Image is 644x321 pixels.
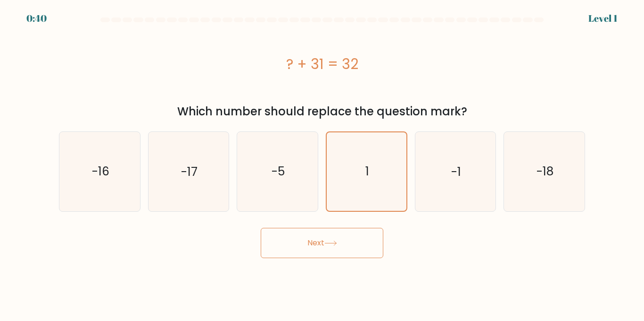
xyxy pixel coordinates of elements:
[537,163,553,180] text: -18
[65,103,579,120] div: Which number should replace the question mark?
[451,163,461,180] text: -1
[59,53,585,75] div: ? + 31 = 32
[91,163,109,180] text: -16
[365,163,369,180] text: 1
[181,163,198,180] text: -17
[261,228,383,258] button: Next
[26,11,47,26] div: 0:40
[588,11,618,26] div: Level 1
[272,163,285,180] text: -5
